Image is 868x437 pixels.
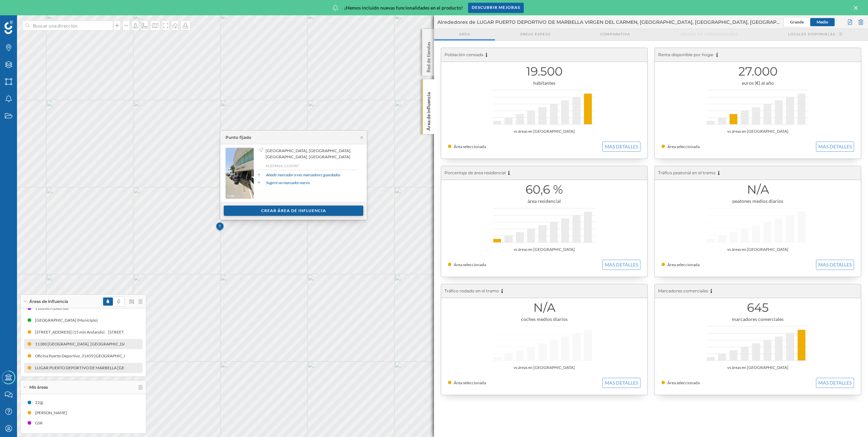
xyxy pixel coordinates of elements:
span: Mis áreas [29,384,48,390]
span: Áreas de influencia [29,298,68,305]
div: coches medios diarios [448,316,640,323]
img: streetview [226,148,254,199]
span: Área seleccionada [454,262,486,267]
span: Area [459,32,470,37]
span: Comparativa [600,32,630,37]
div: [GEOGRAPHIC_DATA] (Municipio) [35,317,101,324]
h1: 645 [662,301,854,314]
div: vs áreas en [GEOGRAPHIC_DATA] [448,364,640,371]
div: euros (€) al año [662,80,854,86]
h1: 19.500 [448,65,640,78]
div: Oficina Puerto Deportivo, 21459 [GEOGRAPHIC_DATA], [GEOGRAPHIC_DATA], [GEOGRAPHIC_DATA] (15 min A... [35,353,257,359]
span: ¡Hemos incluido nuevas funcionalidades en el producto! [344,4,463,11]
div: [STREET_ADDRESS] (15 min Andando) [35,329,108,336]
span: Origen de consumidores [680,32,738,37]
div: Tráfico peatonal en el tramo [655,166,861,180]
h1: N/A [448,301,640,314]
div: vs áreas en [GEOGRAPHIC_DATA] [448,246,640,253]
h1: 60,6 % [448,183,640,196]
div: vs áreas en [GEOGRAPHIC_DATA] [662,128,854,135]
button: MAS DETALLES [816,260,854,270]
span: Áreas espejo [520,32,550,37]
div: 11380 [GEOGRAPHIC_DATA], [GEOGRAPHIC_DATA], [GEOGRAPHIC_DATA] (15 min Andando) [35,341,211,347]
span: Área seleccionada [454,380,486,385]
div: LUGAR PUERTO DEPORTIVO DE MARBELLA [GEOGRAPHIC_DATA], [GEOGRAPHIC_DATA], [GEOGRAPHIC_DATA], [GEOG... [35,365,323,371]
div: habitantes [448,80,640,86]
h1: N/A [662,183,854,196]
a: Sugerir un marcador nuevo [266,180,310,186]
div: peatones medios diarios [662,198,854,205]
div: [STREET_ADDRESS] (15 min Andando) [108,329,181,336]
h1: 27.000 [662,65,854,78]
button: MAS DETALLES [602,142,640,152]
div: marcadores comerciales [662,316,854,323]
span: Área seleccionada [667,262,700,267]
div: 22@ [35,399,47,406]
div: Porcentaje de área residencial [441,166,647,180]
button: MAS DETALLES [602,260,640,270]
div: vs áreas en [GEOGRAPHIC_DATA] [448,128,640,135]
div: Punto fijado [226,134,251,141]
img: Marker [216,220,224,234]
p: Área de influencia [425,90,432,131]
span: Área seleccionada [667,144,700,149]
span: Medio [817,19,828,25]
p: Red de tiendas [425,39,432,72]
div: vs áreas en [GEOGRAPHIC_DATA] [662,246,854,253]
div: [PERSON_NAME] [35,409,70,416]
span: Alrededores de LUGAR PUERTO DEPORTIVO DE MARBELLA VIRGEN DEL CARMEN, [GEOGRAPHIC_DATA], [GEOGRAPH... [437,19,783,26]
div: área residencial [448,198,640,205]
div: Marcadores comerciales [655,284,861,298]
button: MAS DETALLES [602,378,640,388]
span: Soporte [14,5,38,11]
div: Tráfico rodado en el tramo [441,284,647,298]
span: [GEOGRAPHIC_DATA], [GEOGRAPHIC_DATA], [GEOGRAPHIC_DATA], [GEOGRAPHIC_DATA] [266,148,356,160]
div: 1102005 (Distrito) [35,305,72,312]
span: Área seleccionada [667,380,700,385]
span: Área seleccionada [454,144,486,149]
a: Añadir marcador a mis marcadores guardados [266,172,340,178]
img: Geoblink Logo [4,20,13,34]
p: 41,074926, 1,131507 [266,163,358,168]
div: Renta disponible por hogar [655,48,861,62]
button: MAS DETALLES [816,142,854,152]
div: Población censada [441,48,647,62]
span: Locales disponibles [788,32,835,37]
button: MAS DETALLES [816,378,854,388]
div: GSK [35,420,46,426]
div: vs áreas en [GEOGRAPHIC_DATA] [662,364,854,371]
span: Grande [790,19,804,25]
